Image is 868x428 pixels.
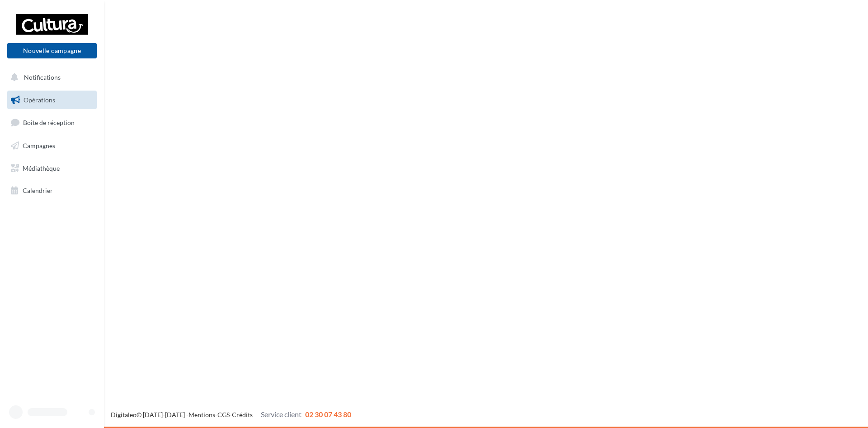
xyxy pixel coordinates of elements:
[189,411,215,418] a: Mentions
[23,119,75,126] span: Boîte de réception
[5,181,99,200] a: Calendrier
[217,411,230,418] a: CGS
[7,43,97,58] button: Nouvelle campagne
[24,73,61,81] span: Notifications
[111,411,137,418] a: Digitaleo
[5,159,99,178] a: Médiathèque
[261,410,302,418] span: Service client
[23,187,53,194] span: Calendrier
[305,410,351,418] span: 02 30 07 43 80
[5,68,95,87] button: Notifications
[5,91,99,110] a: Opérations
[232,411,253,418] a: Crédits
[23,164,60,172] span: Médiathèque
[24,96,55,104] span: Opérations
[23,142,55,149] span: Campagnes
[111,411,351,418] span: © [DATE]-[DATE] - - -
[5,136,99,155] a: Campagnes
[5,113,99,132] a: Boîte de réception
